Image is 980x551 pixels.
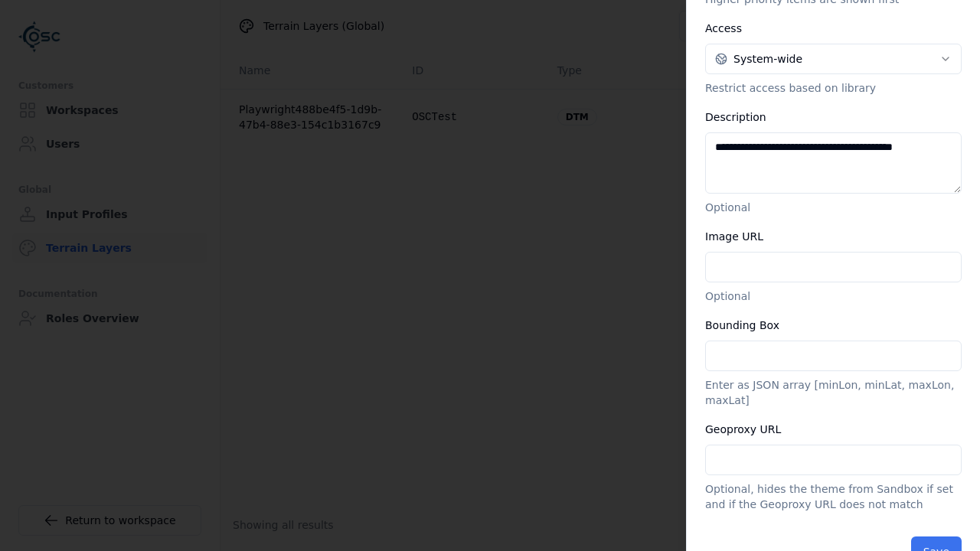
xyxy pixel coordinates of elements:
label: Access [705,22,742,34]
p: Enter as JSON array [minLon, minLat, maxLon, maxLat] [705,377,962,408]
label: Description [705,111,766,123]
p: Optional [705,200,962,215]
label: Geoproxy URL [705,423,781,435]
p: Optional [705,289,962,304]
p: Optional, hides the theme from Sandbox if set and if the Geoproxy URL does not match [705,481,962,512]
p: Restrict access based on library [705,80,962,96]
label: Bounding Box [705,319,779,331]
label: Image URL [705,230,763,243]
